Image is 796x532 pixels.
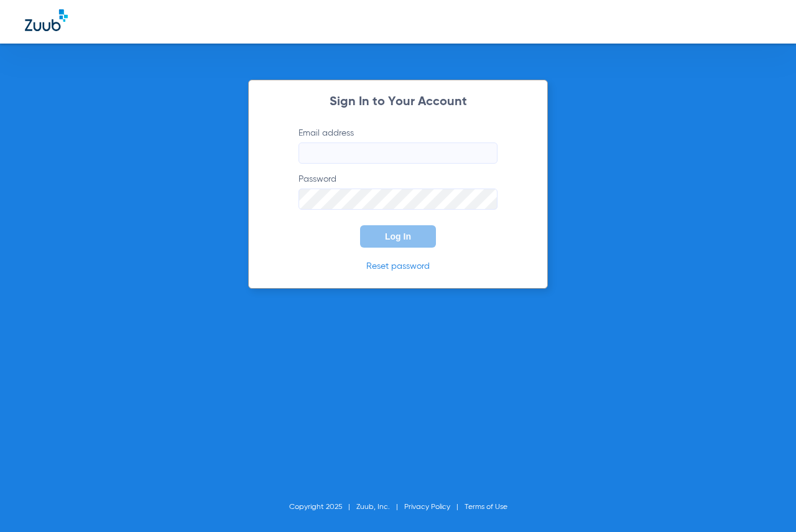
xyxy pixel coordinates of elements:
[298,142,497,164] input: Email address
[734,472,796,532] iframe: Chat Widget
[289,501,356,513] li: Copyright 2025
[465,503,507,511] a: Terms of Use
[298,189,497,210] input: Password
[298,127,497,164] label: Email address
[360,225,436,248] button: Log In
[25,9,68,31] img: Zuub Logo
[366,262,430,271] a: Reset password
[385,231,411,241] span: Log In
[356,501,404,513] li: Zuub, Inc.
[280,96,516,108] h2: Sign In to Your Account
[404,503,450,511] a: Privacy Policy
[298,173,497,210] label: Password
